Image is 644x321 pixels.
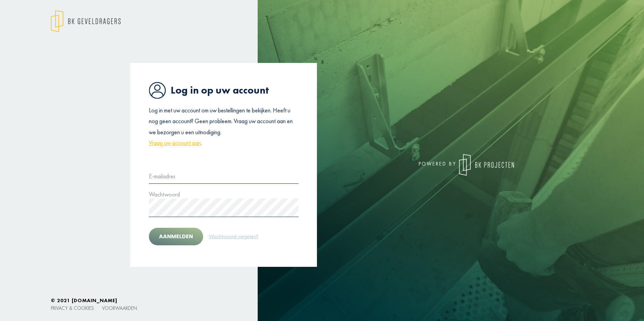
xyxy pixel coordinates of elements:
[149,138,201,148] a: Vraag uw account aan
[149,105,298,149] p: Log in met uw account om uw bestellingen te bekijken. Heeft u nog geen account? Geen probleem. Vr...
[51,305,94,311] a: Privacy & cookies
[208,232,259,241] a: Wachtwoord vergeten?
[51,10,121,32] img: logo
[149,189,180,200] label: Wachtwoord
[327,154,514,176] div: powered by
[149,82,298,99] h1: Log in op uw account
[459,154,514,176] img: logo
[102,305,137,311] a: Voorwaarden
[51,297,593,304] h6: © 2021 [DOMAIN_NAME]
[149,228,203,245] button: Aanmelden
[149,82,166,99] img: icon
